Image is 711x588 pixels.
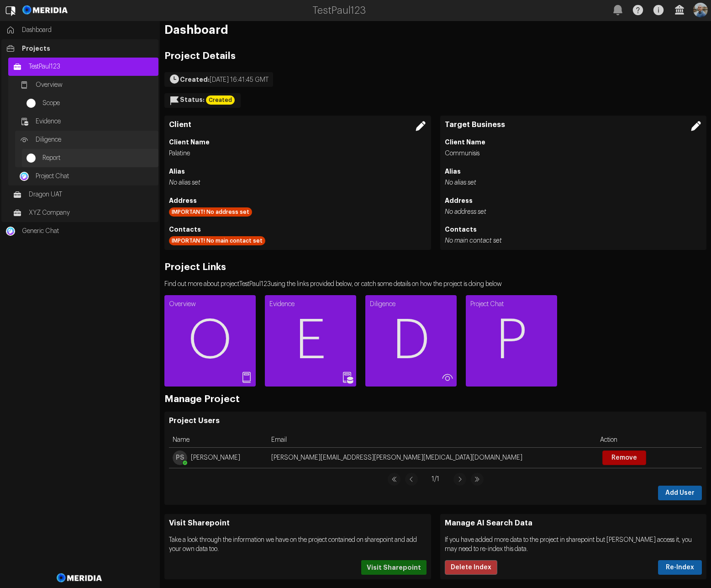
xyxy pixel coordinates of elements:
[164,295,256,387] a: OverviewO
[169,196,427,205] h4: Address
[169,236,265,245] div: IMPORTANT! No main contact set
[164,313,256,368] span: O
[183,461,187,465] div: available
[1,21,158,39] a: Dashboard
[8,58,158,76] a: TestPaul123
[15,167,158,185] a: Project ChatProject Chat
[29,208,154,217] span: XYZ Company
[173,450,187,465] span: PS
[658,560,702,575] button: Re-Index
[36,135,154,144] span: Diligence
[36,80,154,90] span: Overview
[22,94,158,112] a: Scope
[445,120,702,129] h3: Target Business
[445,225,702,234] h4: Contacts
[271,433,593,447] div: Email
[445,196,702,205] h4: Address
[164,395,240,404] h2: Manage Project
[422,473,449,486] span: 1 / 1
[164,52,273,61] h2: Project Details
[15,131,158,149] a: Diligence
[445,209,486,215] i: No address set
[36,117,154,126] span: Evidence
[36,172,154,181] span: Project Chat
[1,222,158,240] a: Generic ChatGeneric Chat
[361,560,427,575] a: Visit Sharepoint
[42,99,154,108] span: Scope
[210,77,269,83] span: [DATE] 16:41:45 GMT
[365,295,457,387] a: DiligenceD
[265,313,356,368] span: E
[169,74,180,85] svg: Created On
[164,26,706,35] h1: Dashboard
[8,185,158,204] a: Dragon UAT
[173,433,264,447] div: Name
[365,313,457,368] span: D
[15,76,158,94] a: Overview
[55,568,104,588] img: Meridia Logo
[169,120,427,129] h3: Client
[22,26,154,35] span: Dashboard
[8,204,158,222] a: XYZ Company
[445,149,702,158] li: Communisis
[602,450,646,465] button: Remove
[658,486,702,500] button: Add User
[445,238,502,244] i: No main contact set
[180,76,210,83] strong: Created:
[173,450,187,465] span: Paul Smith
[600,433,698,447] div: Action
[445,180,476,186] i: No alias set
[180,96,205,103] strong: Status:
[265,295,356,387] a: EvidenceE
[191,453,240,462] span: [PERSON_NAME]
[6,227,15,236] img: Generic Chat
[169,225,427,234] h4: Contacts
[169,519,427,528] h3: Visit Sharepoint
[164,280,502,289] p: Find out more about project TestPaul123 using the links provided below, or catch some details on ...
[169,149,427,158] li: Palatine
[22,44,154,53] span: Projects
[445,138,702,147] h4: Client Name
[42,154,154,163] span: Report
[445,560,497,575] button: Delete Index
[29,62,154,71] span: TestPaul123
[169,207,252,217] div: IMPORTANT! No address set
[1,39,158,58] a: Projects
[22,227,154,236] span: Generic Chat
[169,138,427,147] h4: Client Name
[445,535,702,554] p: If you have added more data to the project in sharepoint but [PERSON_NAME] access it, you may nee...
[169,167,427,176] h4: Alias
[20,172,29,181] img: Project Chat
[164,263,502,272] h2: Project Links
[693,3,708,17] img: Profile Icon
[169,416,702,425] h3: Project Users
[445,519,702,528] h3: Manage AI Search Data
[466,295,557,387] a: Project ChatP
[445,167,702,176] h4: Alias
[206,95,235,105] div: Created
[29,190,154,199] span: Dragon UAT
[169,535,427,554] p: Take a look through the information we have on the project contained on sharepoint and add your o...
[15,112,158,131] a: Evidence
[466,313,557,368] span: P
[169,180,200,186] i: No alias set
[22,149,158,167] a: Report
[268,448,596,468] td: [PERSON_NAME][EMAIL_ADDRESS][PERSON_NAME][MEDICAL_DATA][DOMAIN_NAME]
